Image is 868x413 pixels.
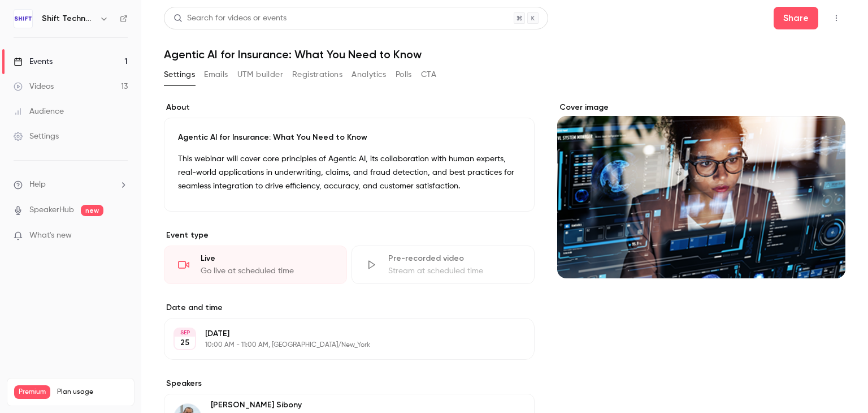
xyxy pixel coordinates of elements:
[201,265,333,277] div: Go live at scheduled time
[164,230,535,241] p: Event type
[421,66,436,84] button: CTA
[388,253,520,264] div: Pre-recorded video
[388,265,520,277] div: Stream at scheduled time
[211,399,461,411] p: [PERSON_NAME] Sibony
[178,132,520,143] p: Agentic AI for Insurance: What You Need to Know
[164,66,195,84] button: Settings
[351,66,387,84] button: Analytics
[29,179,46,191] span: Help
[201,253,333,264] div: Live
[114,231,128,241] iframe: Noticeable Trigger
[292,66,342,84] button: Registrations
[164,302,535,313] label: Date and time
[164,378,535,389] label: Speakers
[557,102,845,278] section: Cover image
[205,328,475,339] p: [DATE]
[351,246,535,284] div: Pre-recorded videoStream at scheduled time
[81,205,103,216] span: new
[164,48,845,61] h1: Agentic AI for Insurance: What You Need to Know
[164,246,347,284] div: LiveGo live at scheduled time
[774,7,818,29] button: Share
[29,230,72,242] span: What's new
[14,106,64,117] div: Audience
[180,337,189,349] p: 25
[14,179,128,191] li: help-dropdown-opener
[237,66,283,84] button: UTM builder
[173,12,287,24] div: Search for videos or events
[14,131,59,142] div: Settings
[164,102,535,113] label: About
[14,81,54,92] div: Videos
[42,13,95,24] h6: Shift Technology
[29,204,74,216] a: SpeakerHub
[557,102,845,113] label: Cover image
[396,66,412,84] button: Polls
[204,66,228,84] button: Emails
[14,385,50,399] span: Premium
[175,329,195,337] div: SEP
[205,341,475,350] p: 10:00 AM - 11:00 AM, [GEOGRAPHIC_DATA]/New_York
[14,56,53,67] div: Events
[57,388,127,397] span: Plan usage
[178,152,520,193] p: This webinar will cover core principles of Agentic AI, its collaboration with human experts, real...
[14,10,32,28] img: Shift Technology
